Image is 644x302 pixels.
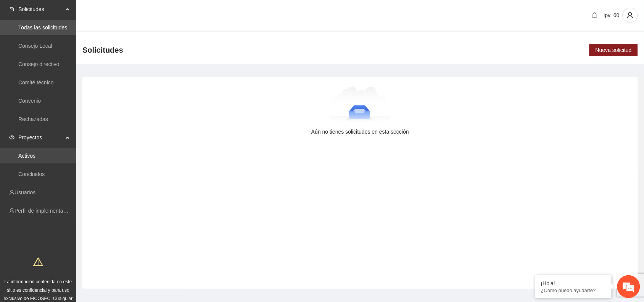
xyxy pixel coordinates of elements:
[329,86,391,124] img: Aún no tienes solicitudes en esta sección
[623,12,638,19] span: user
[18,61,59,67] a: Consejo directivo
[82,44,123,56] span: Solicitudes
[44,102,105,179] span: Estamos en línea.
[4,208,145,235] textarea: Escriba su mensaje y pulse “Intro”
[623,8,638,23] button: user
[18,116,48,122] a: Rechazadas
[18,79,54,86] a: Comité técnico
[18,171,45,177] a: Concluidos
[604,12,620,18] span: lpv_60
[596,46,632,54] span: Nueva solicitud
[18,153,35,159] a: Activos
[18,130,63,145] span: Proyectos
[18,24,67,31] a: Todas las solicitudes
[9,135,14,140] span: eye
[589,9,601,21] button: bell
[14,189,35,195] a: Usuarios
[541,287,606,293] p: ¿Cómo puedo ayudarte?
[589,12,601,18] span: bell
[541,280,606,286] div: ¡Hola!
[18,43,52,49] a: Consejo Local
[18,2,63,17] span: Solicitudes
[33,257,43,267] span: warning
[95,128,626,136] div: Aún no tienes solicitudes en esta sección
[14,208,74,214] a: Perfil de implementadora
[40,39,128,49] div: Chatee con nosotros ahora
[9,6,14,12] span: inbox
[18,98,41,104] a: Convenio
[125,4,143,22] div: Minimizar ventana de chat en vivo
[589,44,638,56] button: Nueva solicitud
